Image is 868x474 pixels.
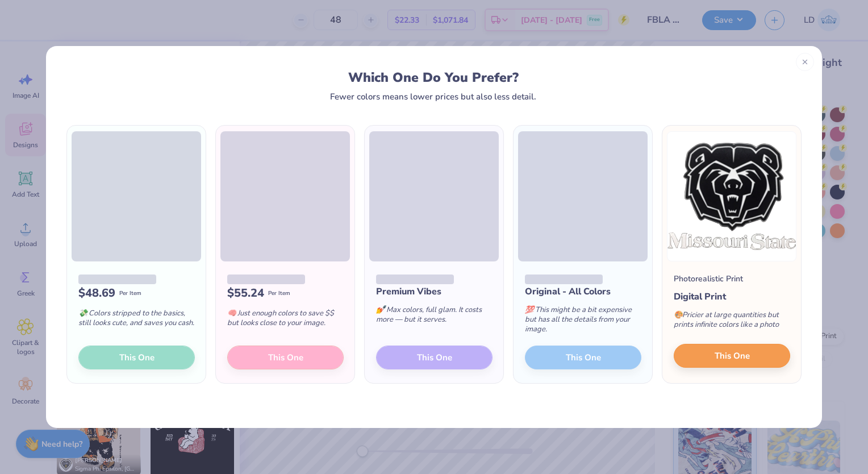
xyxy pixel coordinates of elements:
span: Per Item [268,289,290,298]
span: 🧠 [227,308,236,318]
div: Original - All Colors [525,285,641,298]
span: $ 48.69 [78,285,115,302]
div: Fewer colors means lower prices but also less detail. [330,92,536,101]
div: Photorealistic Print [674,273,743,285]
div: Colors stripped to the basics, still looks cute, and saves you cash. [78,302,195,339]
div: Pricier at large quantities but prints infinite colors like a photo [674,303,790,341]
div: Premium Vibes [376,285,493,298]
div: This might be a bit expensive but has all the details from your image. [525,298,641,346]
div: Just enough colors to save $$ but looks close to your image. [227,302,344,339]
img: Photorealistic preview [667,131,796,261]
div: Digital Print [674,290,790,303]
span: $ 55.24 [227,285,264,302]
span: 💸 [78,308,87,318]
span: 💅 [376,305,385,315]
div: Which One Do You Prefer? [77,70,790,85]
span: 💯 [525,305,534,315]
span: This One [715,350,750,363]
div: Max colors, full glam. It costs more — but it serves. [376,298,493,336]
span: 🎨 [674,310,683,320]
button: This One [674,344,790,368]
span: Per Item [119,289,141,298]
